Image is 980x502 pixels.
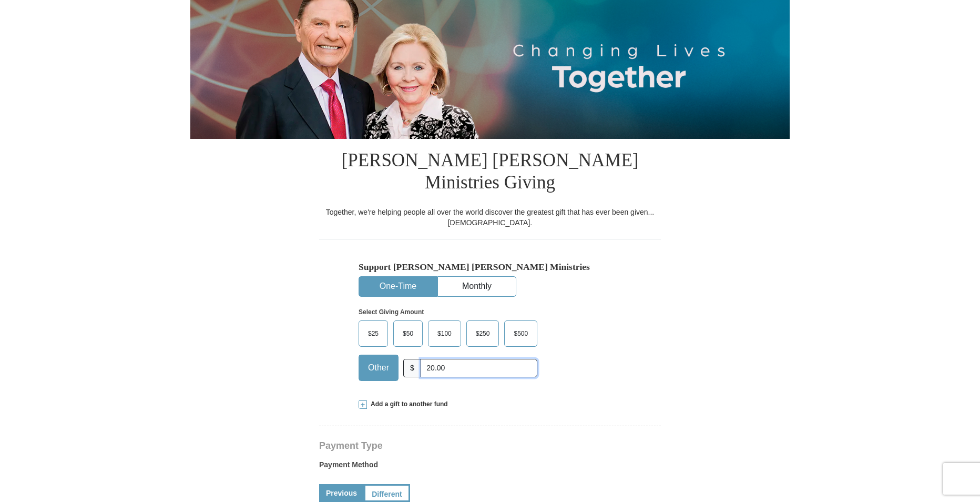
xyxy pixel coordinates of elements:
[319,459,661,475] label: Payment Method
[359,277,437,296] button: One-Time
[421,359,537,377] input: Other Amount
[359,262,621,273] h5: Support [PERSON_NAME] [PERSON_NAME] Ministries
[364,484,410,502] a: Different
[508,326,533,342] span: $500
[471,326,495,342] span: $250
[397,326,418,342] span: $50
[319,484,364,502] a: Previous
[359,308,424,316] strong: Select Giving Amount
[319,207,661,228] div: Together, we're helping people all over the world discover the greatest gift that has ever been g...
[367,400,448,409] span: Add a gift to another fund
[403,359,421,377] span: $
[363,360,394,376] span: Other
[319,441,661,450] h4: Payment Type
[319,139,661,207] h1: [PERSON_NAME] [PERSON_NAME] Ministries Giving
[432,326,457,342] span: $100
[363,326,384,342] span: $25
[438,277,516,296] button: Monthly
